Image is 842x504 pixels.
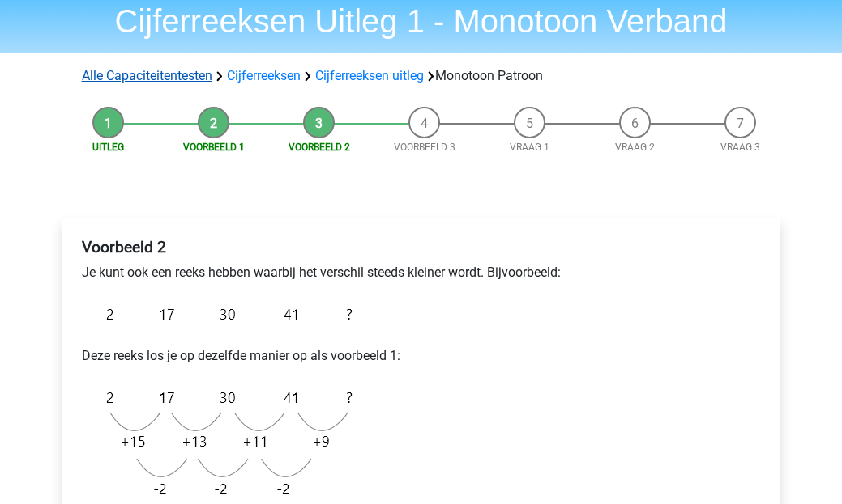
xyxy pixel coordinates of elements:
a: Alle Capaciteitentesten [82,68,212,83]
a: Uitleg [92,142,124,153]
a: Cijferreeksen [227,68,301,83]
div: Monotoon Patroon [75,66,767,86]
h1: Cijferreeksen Uitleg 1 - Monotoon Verband [49,2,794,40]
a: Cijferreeksen uitleg [315,68,424,83]
a: Vraag 1 [510,142,549,153]
p: Deze reeks los je op dezelfde manier op als voorbeeld 1: [82,346,761,366]
img: Monotonous_Example_2.png [82,295,361,333]
a: Voorbeeld 1 [183,142,245,153]
a: Vraag 2 [615,142,655,153]
a: Vraag 3 [720,142,760,153]
p: Je kunt ook een reeks hebben waarbij het verschil steeds kleiner wordt. Bijvoorbeeld: [82,263,761,282]
b: Voorbeeld 2 [82,238,166,256]
a: Voorbeeld 2 [289,142,350,153]
a: Voorbeeld 3 [394,142,455,153]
